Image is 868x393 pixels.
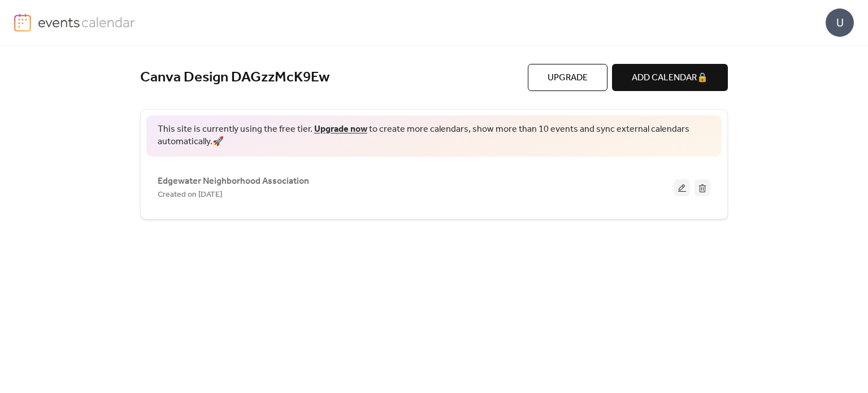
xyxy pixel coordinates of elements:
a: Canva Design DAGzzMcK9Ew [140,68,329,87]
span: Upgrade [548,71,588,85]
span: This site is currently using the free tier. to create more calendars, show more than 10 events an... [158,123,710,149]
button: Upgrade [528,64,607,91]
img: logo-type [38,14,136,31]
span: Created on [DATE] [158,188,222,202]
a: Upgrade now [314,120,367,138]
span: Edgewater Neighborhood Association [158,175,309,188]
div: U [826,8,854,37]
img: logo [14,14,31,32]
a: Edgewater Neighborhood Association [158,178,309,184]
